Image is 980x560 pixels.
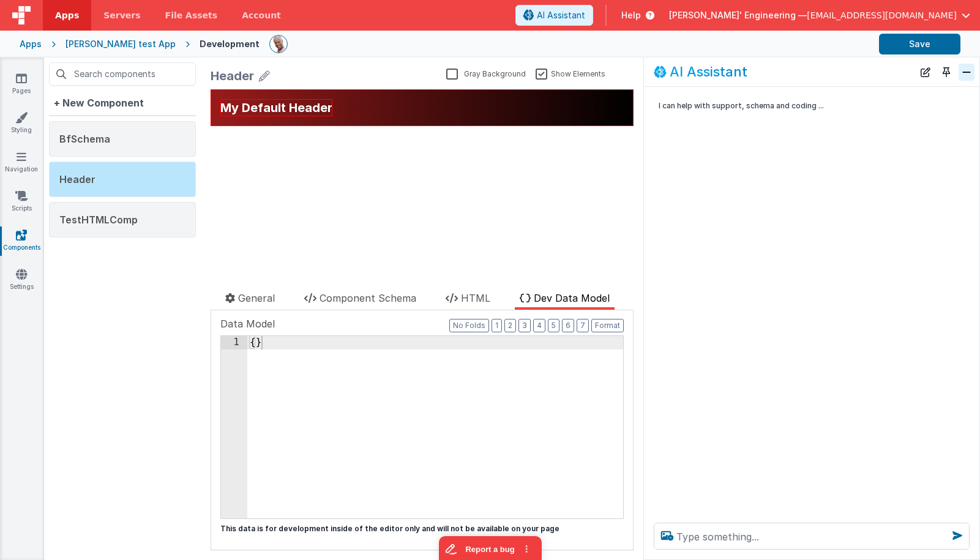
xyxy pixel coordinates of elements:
[591,319,624,332] button: Format
[59,133,110,145] span: BfSchema
[669,9,807,21] span: [PERSON_NAME]' Engineering —
[59,214,138,226] span: TestHTMLComp
[461,292,490,304] span: HTML
[165,9,218,21] span: File Assets
[200,38,260,50] div: Development
[220,524,624,534] p: This data is for development inside of the editor only and will not be available on your page
[220,316,275,331] span: Data Model
[959,64,974,81] button: Close
[621,9,641,21] span: Help
[221,336,247,349] div: 1
[534,292,610,304] span: Dev Data Model
[446,67,526,79] label: Gray Background
[518,319,531,332] button: 3
[49,62,196,86] input: Search components
[537,9,585,21] span: AI Assistant
[10,10,122,27] h1: My Default Header
[917,64,934,81] button: New Chat
[536,67,605,79] label: Show Elements
[504,319,516,332] button: 2
[533,319,545,332] button: 4
[59,173,95,185] span: Header
[807,9,957,21] span: [EMAIL_ADDRESS][DOMAIN_NAME]
[270,35,287,53] img: 11ac31fe5dc3d0eff3fbbbf7b26fa6e1
[103,9,140,21] span: Servers
[20,38,42,50] div: Apps
[515,5,593,26] button: AI Assistant
[49,91,149,115] div: + New Component
[238,292,275,304] span: General
[562,319,574,332] button: 6
[659,99,933,112] p: I can help with support, schema and coding ...
[492,319,502,332] button: 1
[670,64,747,79] h2: AI Assistant
[449,319,489,332] button: No Folds
[577,319,589,332] button: 7
[879,34,960,54] button: Save
[65,38,176,50] div: [PERSON_NAME] test App
[320,292,416,304] span: Component Schema
[548,319,559,332] button: 5
[211,67,254,84] div: Header
[938,64,955,81] button: Toggle Pin
[55,9,79,21] span: Apps
[669,9,970,21] button: [PERSON_NAME]' Engineering — [EMAIL_ADDRESS][DOMAIN_NAME]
